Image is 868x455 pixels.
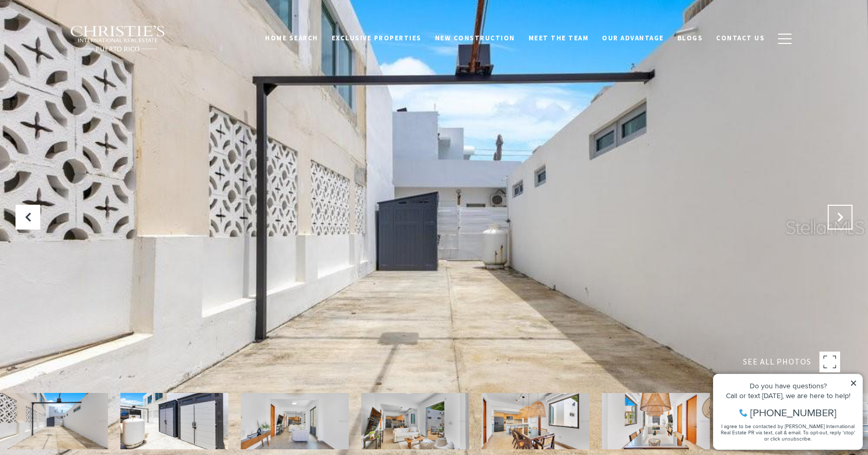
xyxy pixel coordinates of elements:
span: [PHONE_NUMBER] [42,49,129,59]
a: Home Search [258,28,325,48]
button: Previous Slide [16,205,40,230]
a: Blogs [671,28,710,48]
img: 1902 CALLE CACIQUE [602,393,710,449]
span: New Construction [435,34,515,42]
a: New Construction [428,28,522,48]
div: Do you have questions? [11,23,149,31]
img: Christie's International Real Estate black text logo [70,25,166,52]
img: 1902 CALLE CACIQUE [482,393,590,449]
a: Our Advantage [595,28,671,48]
span: Exclusive Properties [332,34,422,42]
span: I agree to be contacted by [PERSON_NAME] International Real Estate PR via text, call & email. To ... [13,64,147,83]
div: Call or text [DATE], we are here to help! [11,33,149,40]
span: Contact Us [716,34,765,42]
button: button [771,24,798,54]
a: Meet the Team [522,28,596,48]
span: Our Advantage [602,34,664,42]
img: 1902 CALLE CACIQUE [241,393,349,449]
img: 1902 CALLE CACIQUE [361,393,469,449]
span: Blogs [677,34,703,42]
img: 1902 CALLE CACIQUE [120,393,228,449]
a: Exclusive Properties [325,28,428,48]
span: SEE ALL PHOTOS [743,355,811,369]
button: Next Slide [828,205,853,230]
